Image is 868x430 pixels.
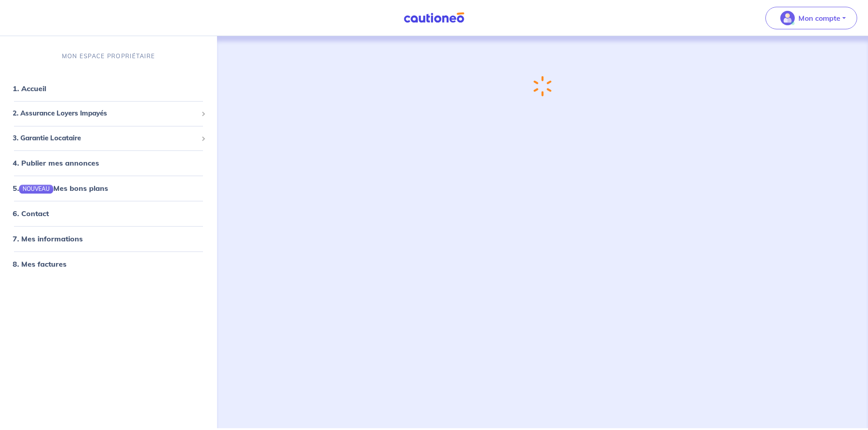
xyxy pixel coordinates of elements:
span: 2. Assurance Loyers Impayés [13,109,198,119]
button: illu_account_valid_menu.svgMon compte [765,7,857,29]
img: Cautioneo [400,12,468,23]
div: 5.NOUVEAUMes bons plans [4,180,213,198]
a: 5.NOUVEAUMes bons plans [13,184,108,193]
div: 6. Contact [4,205,213,223]
img: loading-spinner [530,73,555,100]
p: Mon compte [798,13,840,23]
p: MON ESPACE PROPRIÉTAIRE [62,52,155,60]
img: illu_account_valid_menu.svg [780,11,795,25]
div: 1. Accueil [4,80,213,98]
a: 1. Accueil [13,84,46,93]
div: 2. Assurance Loyers Impayés [4,105,213,123]
a: 4. Publier mes annonces [13,159,99,168]
a: 7. Mes informations [13,235,83,244]
div: 8. Mes factures [4,255,213,273]
a: 6. Contact [13,209,49,218]
div: 3. Garantie Locataire [4,129,213,147]
div: 4. Publier mes annonces [4,154,213,172]
div: 7. Mes informations [4,230,213,248]
span: 3. Garantie Locataire [13,133,198,143]
a: 8. Mes factures [13,260,66,269]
